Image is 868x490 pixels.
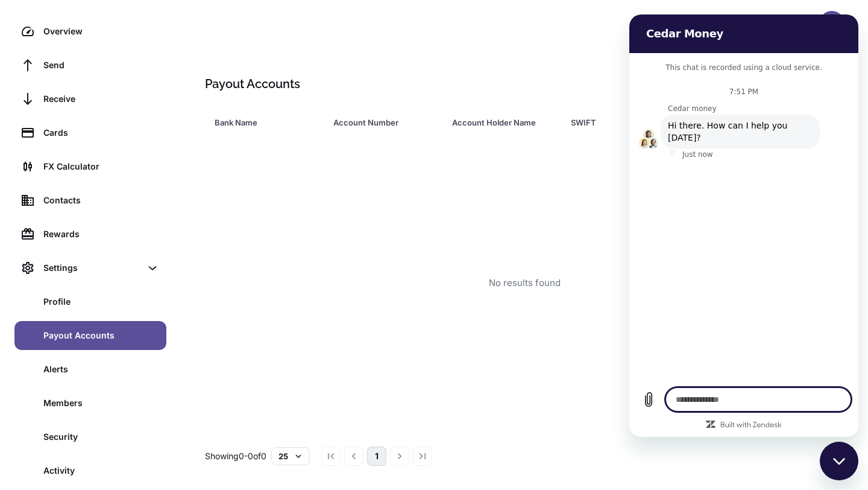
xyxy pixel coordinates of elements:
span: Bank Name [215,114,319,131]
div: Rewards [43,227,159,241]
a: Send [14,51,166,80]
div: SWIFT [571,114,659,131]
a: Overview [14,17,166,46]
div: Payout Accounts [43,329,159,342]
a: FX Calculator [14,152,166,181]
div: Members [43,396,159,410]
div: Overview [43,25,159,38]
a: Security [14,422,166,451]
div: Profile [43,295,159,308]
div: Receive [43,92,159,106]
div: Settings [43,261,141,275]
div: No results found [489,276,561,290]
div: FX Calculator [43,160,159,173]
span: Account Number [333,114,438,131]
a: Cards [14,118,166,147]
a: Profile [14,287,166,316]
p: Showing 0-0 of 0 [205,450,266,463]
div: Send [43,59,159,72]
iframe: Messaging window [629,14,858,437]
h1: Payout Accounts [205,75,300,93]
a: Activity [14,456,166,485]
div: Account Holder Name [452,114,541,131]
div: Account Number [333,114,422,131]
a: Rewards [14,220,166,249]
a: Alerts [14,355,166,384]
iframe: Button to launch messaging window, conversation in progress [820,442,858,480]
div: Bank Name [215,114,303,131]
div: Contacts [43,194,159,207]
nav: pagination navigation [319,447,434,466]
div: Cards [43,126,159,139]
span: Account Holder Name [452,114,556,131]
div: Settings [14,253,166,282]
button: page 1 [367,447,386,466]
div: Activity [43,464,159,477]
a: Payout Accounts [14,321,166,350]
div: Alerts [43,363,159,376]
a: Contacts [14,186,166,215]
span: SWIFT [571,114,675,131]
div: Security [43,430,159,444]
button: A [820,11,844,35]
a: Members [14,389,166,418]
a: Receive [14,84,166,113]
button: 25 [271,447,310,465]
